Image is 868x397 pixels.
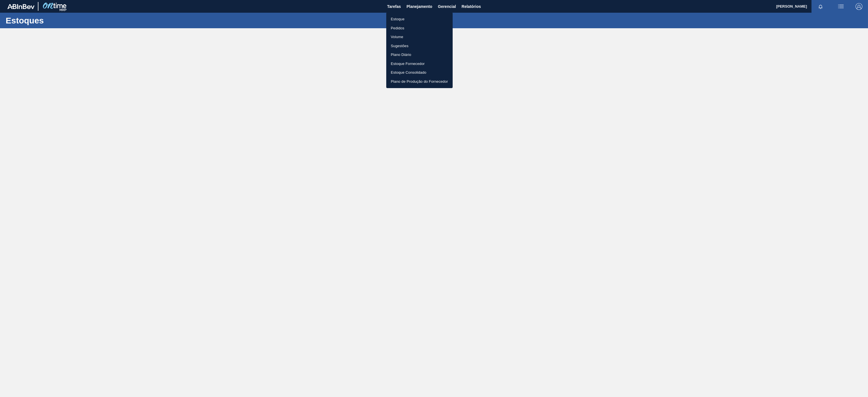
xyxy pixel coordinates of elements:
a: Plano de Produção do Fornecedor [386,77,453,86]
a: Estoque [386,15,453,24]
a: Plano Diário [386,50,453,59]
a: Volume [386,32,453,42]
a: Estoque Consolidado [386,68,453,77]
a: Sugestões [386,42,453,51]
a: Pedidos [386,24,453,33]
a: Estoque Fornecedor [386,59,453,68]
